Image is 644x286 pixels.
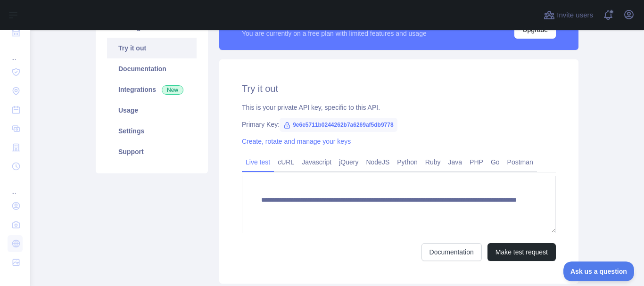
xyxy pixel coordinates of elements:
[107,100,197,121] a: Usage
[563,261,635,281] iframe: Toggle Customer Support
[335,155,362,170] a: jQuery
[107,121,197,141] a: Settings
[8,43,23,62] div: ...
[445,155,466,170] a: Java
[504,155,537,170] a: Postman
[8,177,23,196] div: ...
[242,103,556,112] div: This is your private API key, specific to this API.
[298,155,335,170] a: Javascript
[362,155,393,170] a: NodeJS
[393,155,421,170] a: Python
[162,85,183,95] span: New
[466,155,487,170] a: PHP
[107,58,197,79] a: Documentation
[557,10,593,21] span: Invite users
[280,118,397,132] span: 9e6e5711b0244262b7a6269af5db9778
[242,29,427,38] div: You are currently on a free plan with limited features and usage
[274,155,298,170] a: cURL
[242,82,556,95] h2: Try it out
[107,79,197,100] a: Integrations New
[487,243,556,261] button: Make test request
[421,243,482,261] a: Documentation
[542,8,595,23] button: Invite users
[487,155,504,170] a: Go
[242,155,274,170] a: Live test
[107,38,197,58] a: Try it out
[242,138,351,145] a: Create, rotate and manage your keys
[421,155,445,170] a: Ruby
[107,141,197,162] a: Support
[242,120,556,129] div: Primary Key:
